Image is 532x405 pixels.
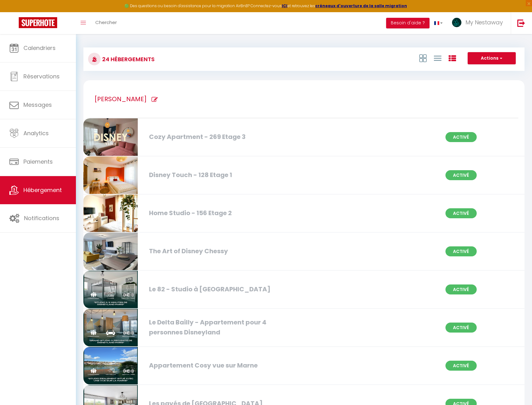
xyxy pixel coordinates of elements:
[445,323,477,333] span: Activé
[23,129,49,137] span: Analytics
[19,17,57,28] img: Super Booking
[146,170,287,180] div: Disney Touch - 128 Etage 1
[5,2,24,21] button: Ouvrir le widget de chat LiveChat
[445,132,477,142] span: Activé
[452,18,461,27] img: ...
[146,246,287,256] div: The Art of Disney Chessy
[315,3,407,8] a: créneaux d'ouverture de la salle migration
[445,170,477,180] span: Activé
[517,19,525,27] img: logout
[465,18,503,26] span: My Nestaway
[23,186,62,194] span: Hébergement
[95,19,117,26] span: Chercher
[23,72,60,80] span: Réservations
[91,12,122,34] a: Chercher
[146,132,287,142] div: Cozy Apartment - 269 Etage 3
[468,52,516,65] button: Actions
[445,208,477,218] span: Activé
[146,318,287,337] div: Le Delta Bailly - Appartement pour 4 personnes Disneyland
[146,284,287,294] div: Le 82 - Studio à [GEOGRAPHIC_DATA]
[24,214,59,222] span: Notifications
[419,53,427,63] a: Vue en Box
[447,12,511,34] a: ... My Nestaway
[449,53,456,63] a: Vue par Groupe
[23,44,56,52] span: Calendriers
[146,361,287,370] div: Appartement Cosy vue sur Marne
[445,361,477,371] span: Activé
[94,80,147,118] h1: [PERSON_NAME]
[445,246,477,256] span: Activé
[386,18,430,28] button: Besoin d'aide ?
[101,52,155,66] h3: 24 Hébergements
[146,208,287,218] div: Home Studio - 156 Etage 2
[23,158,53,165] span: Paiements
[434,53,441,63] a: Vue en Liste
[445,284,477,294] span: Activé
[282,3,287,8] a: ICI
[23,101,52,109] span: Messages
